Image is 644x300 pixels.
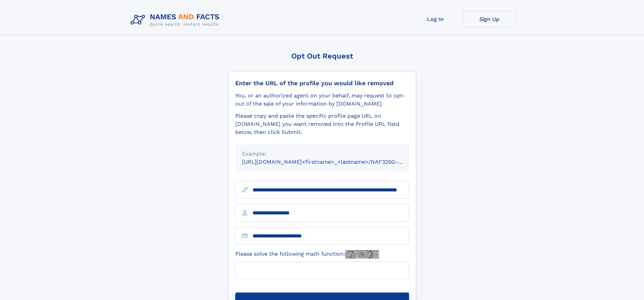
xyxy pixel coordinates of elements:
div: You, or an authorized agent on your behalf, may request to opt-out of the sale of your informatio... [235,92,409,108]
img: Logo Names and Facts [128,11,225,29]
div: Opt Out Request [228,52,416,60]
div: Enter the URL of the profile you would like removed [235,79,409,87]
label: Please solve the following math function: [235,250,379,259]
div: Please copy and paste the specific profile page URL on [DOMAIN_NAME] you want removed into the Pr... [235,112,409,136]
a: Sign Up [462,11,517,27]
small: [URL][DOMAIN_NAME]<firstname>_<lastname>/NAF325G-xxxxxxxx [242,159,422,165]
a: Log In [408,11,462,27]
div: Example: [242,150,402,158]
